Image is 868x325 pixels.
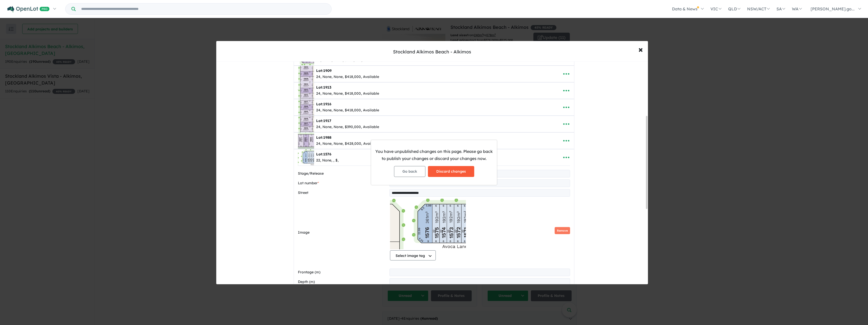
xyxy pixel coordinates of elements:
p: You have unpublished changes on this page. Please go back to publish your changes or discard your... [375,148,493,162]
img: Openlot PRO Logo White [7,6,50,12]
button: Go back [394,166,425,177]
input: Try estate name, suburb, builder or developer [77,4,330,14]
button: Discard changes [428,166,474,177]
span: [PERSON_NAME].go... [811,6,855,11]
